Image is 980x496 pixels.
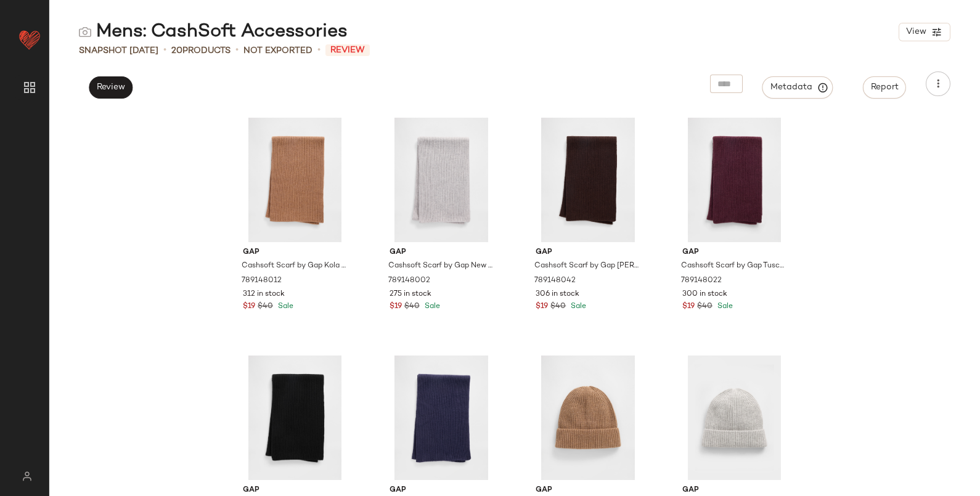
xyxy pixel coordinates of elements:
span: $40 [550,301,566,312]
button: Report [863,76,906,99]
span: Sale [422,303,440,311]
img: svg%3e [79,26,91,38]
span: 312 in stock [243,289,285,300]
span: Cashsoft Scarf by Gap [PERSON_NAME] One Size [534,261,639,272]
span: Gap [536,247,640,258]
img: cn59786377.jpg [672,118,796,242]
span: $19 [243,301,255,312]
button: View [899,23,950,41]
span: Sale [715,303,733,311]
div: Mens: CashSoft Accessories [79,20,348,44]
img: cn60598999.jpg [233,118,357,242]
span: 20 [171,46,182,55]
span: Snapshot [DATE] [79,44,158,57]
span: • [235,43,239,58]
button: Review [89,76,133,99]
span: $40 [697,301,713,312]
img: cn59787267.jpg [233,356,357,480]
span: Review [325,44,370,56]
span: $19 [390,301,402,312]
img: cn59787233.jpg [380,118,504,242]
span: Gap [243,247,347,258]
span: 789148002 [388,275,430,287]
button: Metadata [762,76,833,99]
span: Gap [682,247,786,258]
img: cn59778575.jpg [672,356,796,480]
span: Review [96,83,125,92]
span: Gap [243,485,347,496]
span: Gap [390,247,494,258]
span: • [163,43,166,58]
span: View [905,27,926,37]
span: $19 [536,301,548,312]
span: Not Exported [243,44,312,57]
span: Cashsoft Scarf by Gap Tuscan Red One Size [681,261,785,272]
span: Sale [276,303,293,311]
img: svg%3e [15,471,39,481]
span: 306 in stock [536,289,579,300]
img: heart_red.DM2ytmEG.svg [17,27,42,52]
span: $40 [404,301,420,312]
img: cn60596658.jpg [380,356,504,480]
img: cn59776599.jpg [526,356,650,480]
span: Cashsoft Scarf by Gap Kola Nut One Size [242,261,346,272]
span: Gap [536,485,640,496]
span: 789148022 [681,275,722,287]
span: 275 in stock [390,289,431,300]
span: $40 [258,301,273,312]
span: Cashsoft Scarf by Gap New [PERSON_NAME] One Size [388,261,492,272]
span: • [317,43,321,58]
div: Products [171,44,231,57]
span: Metadata [770,82,826,93]
span: Report [870,83,899,92]
img: cn59787243.jpg [526,118,650,242]
span: Sale [568,303,586,311]
span: 789148012 [242,275,282,287]
span: Gap [682,485,786,496]
span: 300 in stock [682,289,727,300]
span: $19 [682,301,695,312]
span: Gap [390,485,494,496]
span: 789148042 [534,275,576,287]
